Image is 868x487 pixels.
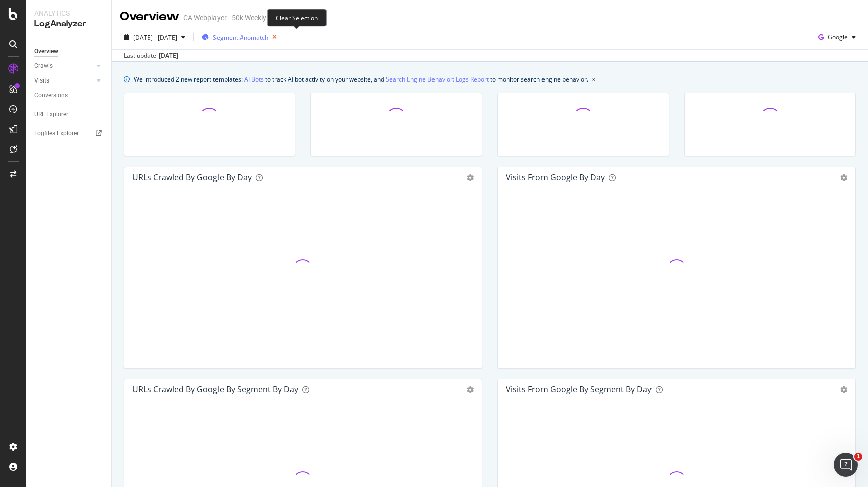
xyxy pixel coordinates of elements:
[183,13,266,23] div: CA Webplayer - 50k Weekly
[34,128,104,139] a: Logfiles Explorer
[34,90,104,101] a: Conversions
[840,174,847,181] div: gear
[506,172,605,182] div: Visits from Google by day
[159,51,178,60] div: [DATE]
[34,46,104,57] a: Overview
[34,18,103,30] div: LogAnalyzer
[34,61,94,71] a: Crawls
[34,90,68,101] div: Conversions
[828,33,848,41] span: Google
[467,174,474,181] div: gear
[132,384,298,394] div: URLs Crawled by Google By Segment By Day
[198,29,281,45] button: Segment:#nomatch
[34,8,103,18] div: Analytics
[321,4,339,22] div: Close
[134,74,588,85] div: We introduced 2 new report templates: to track AI bot activity on your website, and to monitor se...
[854,453,862,461] span: 1
[124,74,856,85] div: info banner
[133,33,177,42] span: [DATE] - [DATE]
[34,46,58,57] div: Overview
[34,109,104,120] a: URL Explorer
[302,4,321,23] button: Collapse window
[124,51,178,60] div: Last update
[132,172,252,182] div: URLs Crawled by Google by day
[814,29,860,45] button: Google
[834,453,858,477] iframe: Intercom live chat
[840,386,847,393] div: gear
[34,61,53,71] div: Crawls
[506,384,652,394] div: Visits from Google By Segment By Day
[7,4,26,23] button: go back
[467,386,474,393] div: gear
[120,8,179,25] div: Overview
[34,109,68,120] div: URL Explorer
[34,128,79,139] div: Logfiles Explorer
[590,72,598,87] button: close banner
[34,75,94,86] a: Visits
[34,75,49,86] div: Visits
[244,74,264,85] a: AI Bots
[213,33,268,42] span: Segment: #nomatch
[120,29,189,45] button: [DATE] - [DATE]
[267,9,327,26] div: Clear Selection
[386,74,489,85] a: Search Engine Behavior: Logs Report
